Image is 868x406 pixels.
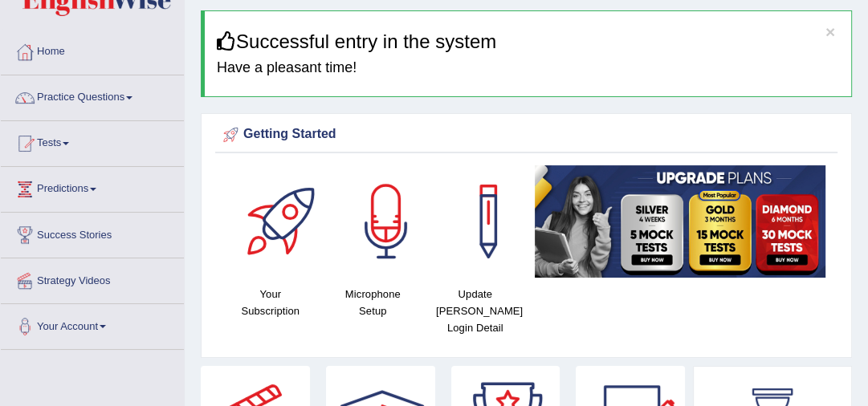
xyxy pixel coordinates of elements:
a: Predictions [1,167,184,207]
h4: Have a pleasant time! [217,60,839,76]
h3: Successful entry in the system [217,31,839,52]
h4: Microphone Setup [330,286,417,319]
a: Strategy Videos [1,258,184,298]
h4: Update [PERSON_NAME] Login Detail [432,286,519,336]
a: Success Stories [1,213,184,253]
h4: Your Subscription [227,286,314,319]
div: Getting Started [219,123,833,147]
a: Practice Questions [1,75,184,116]
button: × [825,23,835,40]
a: Tests [1,121,184,161]
a: Home [1,30,184,70]
img: small5.jpg [535,165,826,278]
a: Your Account [1,304,184,344]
